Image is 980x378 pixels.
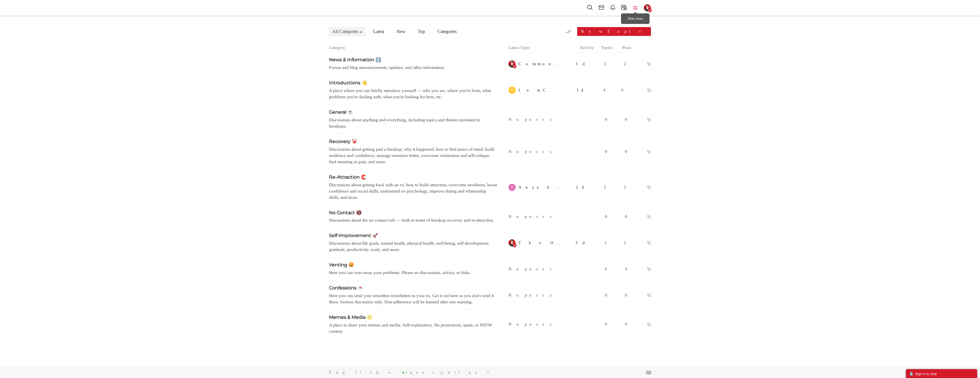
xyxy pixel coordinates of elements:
[625,149,629,154] span: 0
[577,45,597,51] span: Activity
[625,214,629,219] span: 0
[605,267,609,271] span: 0
[329,45,497,51] li: Category
[509,87,516,94] img: b33+943z7p61PD9anJ2vrhISbsoG831hTYsgLjVh5TC02QiwLDHkhECuPqcVGiGWBIS8EYuUxtdgIsSww5IVArDymFhshlgWG...
[570,87,597,94] time: 1d
[624,62,630,66] span: 2
[509,148,597,155] i: No posts
[509,184,516,191] img: Av9OBSVqLKLsgAAAABJRU5ErkJggg==
[329,315,372,320] a: Memes & Media 🌝
[509,265,597,273] i: No posts
[509,239,516,246] img: Profile%20Photo%20SocialBlogYT.png
[604,185,610,189] span: 2
[329,210,362,215] a: No Contact 📵
[518,60,564,68] a: Community Rules
[329,262,354,267] span: Venting 😡
[329,110,353,115] a: General ☕️
[402,370,489,375] a: 1
[509,45,530,50] span: Latest Topic
[605,322,609,326] span: 0
[433,27,462,36] a: Categories
[329,80,367,85] a: Introductions 👋
[605,240,609,245] span: 1
[329,139,357,144] a: Recovery ❤️‍🩹
[625,322,629,326] span: 0
[570,239,597,246] time: 3d
[625,267,629,271] span: 0
[368,27,389,36] a: Latest
[509,292,597,299] i: No posts
[625,117,629,122] span: 0
[577,27,651,36] a: New Topic
[617,45,637,51] li: Posts
[570,184,597,191] time: 2d
[624,240,630,245] span: 2
[604,62,610,66] span: 2
[603,88,611,92] span: 4
[621,88,632,92] span: 6
[605,117,609,122] span: 0
[509,321,597,328] i: No posts
[329,370,387,375] span: English
[581,29,647,34] span: New Topic
[329,80,367,85] span: Introductions 👋
[410,370,485,375] span: user online
[332,29,358,34] span: All Categories
[518,87,564,94] a: I am C from [GEOGRAPHIC_DATA]
[624,185,630,189] span: 2
[605,214,609,219] span: 0
[518,239,564,246] a: The Official Self-Improvement Goals Thread
[518,184,564,191] a: Any advice?
[329,262,354,267] a: Venting 😡
[329,285,363,291] span: Confessions 💌
[329,175,367,180] a: Re-Attraction 🧲
[413,27,430,36] a: Top
[509,116,597,123] i: No posts
[329,27,366,36] button: All Categories
[329,285,363,291] a: Confessions 💌
[392,27,410,36] a: New
[329,57,381,62] a: News & Information ℹ️
[509,60,516,68] img: Profile%20Photo%20SocialBlogYT.png
[597,45,617,51] li: Topics
[605,149,609,154] span: 0
[625,293,629,297] span: 0
[909,371,974,377] div: Sign in to chat
[329,57,381,62] span: News & Information ℹ️
[329,210,362,215] span: No Contact 📵
[644,4,651,11] img: Profile%20Photo%20SocialBlogYT.png
[605,293,609,297] span: 0
[329,233,378,238] a: Self-Improvement 🚀
[570,60,597,68] time: 3d
[509,213,597,220] i: No posts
